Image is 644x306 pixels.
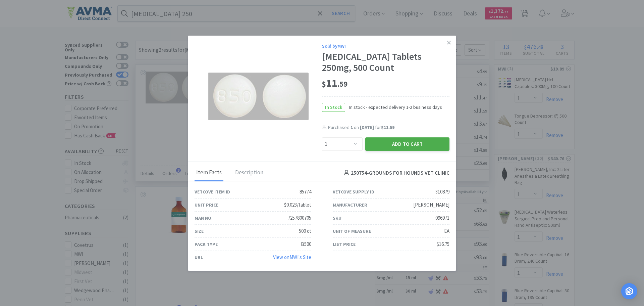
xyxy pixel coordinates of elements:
[360,124,374,130] span: [DATE]
[288,214,311,222] div: 7257800705
[365,137,449,151] button: Add to Cart
[322,76,347,90] span: 11
[381,124,394,130] span: $11.59
[195,227,204,235] div: Size
[195,241,218,248] div: Pack Type
[195,165,223,181] div: Item Facts
[333,214,341,222] div: SKU
[300,188,311,196] div: 85774
[322,51,449,74] div: [MEDICAL_DATA] Tablets 250mg, 500 Count
[444,227,449,235] div: EA
[322,103,345,112] span: In Stock
[351,124,353,130] span: 1
[233,165,265,181] div: Description
[341,169,449,177] h4: 250754 - GROUNDS FOR HOUNDS VET CLINIC
[333,201,367,209] div: Manufacturer
[195,214,213,222] div: Man No.
[208,73,309,120] img: 4e294f23c8af4735a5a791733d27639b_310879.png
[333,227,371,235] div: Unit of Measure
[195,201,218,209] div: Unit Price
[337,79,347,89] span: . 59
[435,188,449,196] div: 310879
[322,42,449,50] div: Sold by MWI
[333,241,356,248] div: List Price
[195,188,230,195] div: Vetcove Item ID
[413,201,449,209] div: [PERSON_NAME]
[345,103,442,111] span: In stock - expected delivery 1-2 business days
[299,227,311,235] div: 500 ct
[273,254,311,260] a: View onMWI's Site
[322,79,326,89] span: $
[435,214,449,222] div: 096971
[621,283,637,299] div: Open Intercom Messenger
[195,254,203,261] div: URL
[437,240,449,248] div: $16.75
[328,124,449,131] div: Purchased on for
[284,201,311,209] div: $0.023/tablet
[301,240,311,248] div: B500
[333,188,374,195] div: Vetcove Supply ID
